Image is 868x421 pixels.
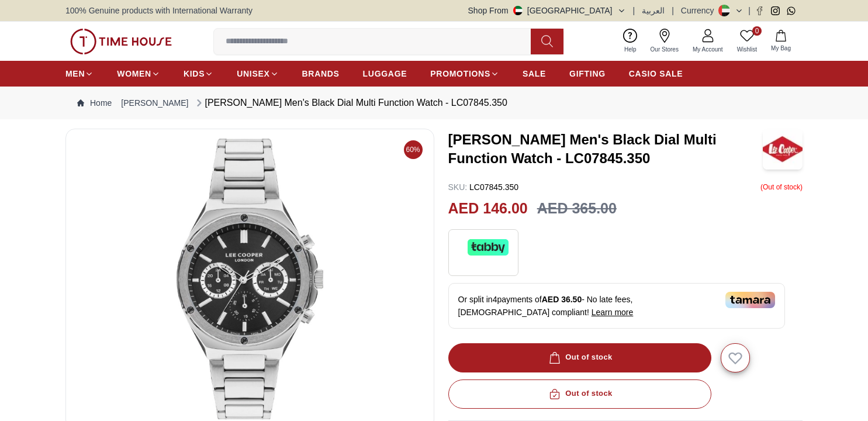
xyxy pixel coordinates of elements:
[363,63,407,84] a: LUGGAGE
[644,26,686,56] a: Our Stores
[193,96,507,110] div: [PERSON_NAME] Men's Black Dial Multi Function Watch - LC07845.350
[448,181,519,193] p: LC07845.350
[732,45,762,54] span: Wishlist
[633,5,635,16] span: |
[237,68,269,80] span: UNISEX
[121,97,188,109] a: [PERSON_NAME]
[760,181,803,193] p: ( Out of stock )
[117,63,160,84] a: WOMEN
[766,44,796,53] span: My Bag
[448,283,785,329] div: Or split in 4 payments of - No late fees, [DEMOGRAPHIC_DATA] compliant!
[681,5,719,16] div: Currency
[430,63,499,84] a: PROMOTIONS
[771,6,780,15] a: Instagram
[629,63,683,84] a: CASIO SALE
[302,68,340,80] span: BRANDS
[542,295,582,304] span: AED 36.50
[725,292,775,308] img: Tamara
[787,6,796,15] a: Whatsapp
[117,68,151,80] span: WOMEN
[448,198,528,220] h2: AED 146.00
[430,68,490,80] span: PROMOTIONS
[629,68,683,80] span: CASIO SALE
[448,130,763,168] h3: [PERSON_NAME] Men's Black Dial Multi Function Watch - LC07845.350
[448,182,468,192] span: SKU :
[65,87,803,119] nav: Breadcrumb
[75,139,424,419] img: Lee Cooper Men's Black Dial Multi Function Watch - LC07845.350
[302,63,340,84] a: BRANDS
[569,63,606,84] a: GIFTING
[523,63,546,84] a: SALE
[672,5,674,16] span: |
[646,45,683,54] span: Our Stores
[237,63,278,84] a: UNISEX
[184,63,213,84] a: KIDS
[592,308,634,317] span: Learn more
[523,68,546,80] span: SALE
[468,5,626,16] button: Shop From[GEOGRAPHIC_DATA]
[620,45,641,54] span: Help
[748,5,751,16] span: |
[688,45,728,54] span: My Account
[569,68,606,80] span: GIFTING
[65,63,94,84] a: MEN
[77,97,112,109] a: Home
[752,26,762,36] span: 0
[764,27,798,55] button: My Bag
[363,68,407,80] span: LUGGAGE
[65,5,253,16] span: 100% Genuine products with International Warranty
[65,68,85,80] span: MEN
[642,5,665,16] button: العربية
[763,129,803,170] img: Lee Cooper Men's Black Dial Multi Function Watch - LC07845.350
[755,6,764,15] a: Facebook
[537,198,617,220] h3: AED 365.00
[617,26,644,56] a: Help
[70,29,172,54] img: ...
[730,26,764,56] a: 0Wishlist
[184,68,205,80] span: KIDS
[404,140,423,159] span: 60%
[513,6,523,15] img: United Arab Emirates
